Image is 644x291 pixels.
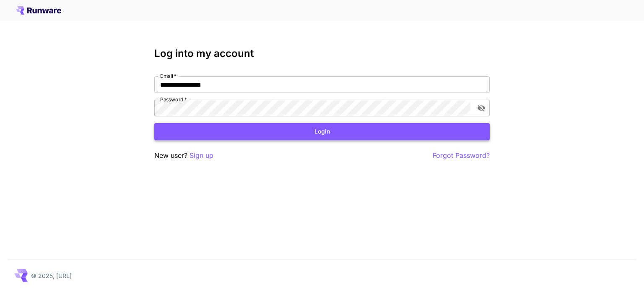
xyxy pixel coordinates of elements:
[154,48,490,59] h3: Log into my account
[160,96,187,103] label: Password
[433,150,490,161] button: Forgot Password?
[160,72,177,80] label: Email
[154,150,213,161] p: New user?
[190,150,213,161] button: Sign up
[474,100,489,116] button: toggle password visibility
[31,271,72,280] p: © 2025, [URL]
[154,123,490,140] button: Login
